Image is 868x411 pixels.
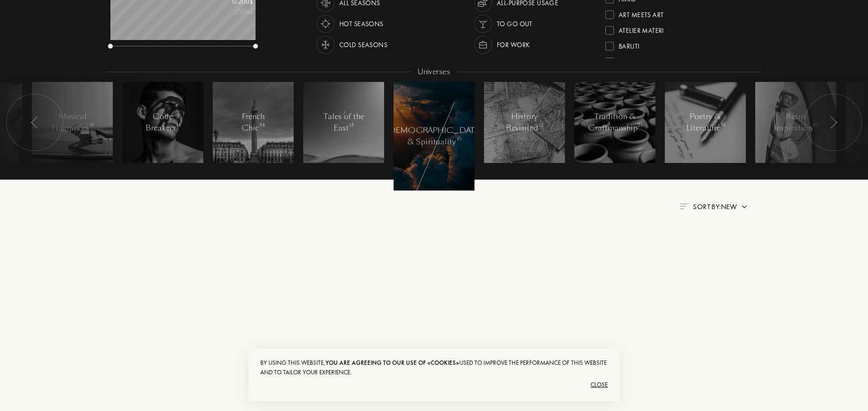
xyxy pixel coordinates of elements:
[619,22,664,35] div: Atelier Materi
[325,359,459,367] span: you are agreeing to our use of «cookies»
[680,203,687,209] img: filter_by.png
[233,111,274,134] div: French Chic
[685,111,726,134] div: Poetry & Literature
[109,314,151,332] div: _
[638,122,642,129] span: 71
[386,125,482,148] div: [DEMOGRAPHIC_DATA] & Spirituality
[339,15,384,33] div: Hot Seasons
[31,116,39,129] img: arr_left.svg
[349,122,354,129] span: 13
[497,15,533,33] div: To go Out
[497,36,530,54] div: For Work
[260,377,608,392] div: Close
[539,122,543,129] span: 12
[319,38,332,51] img: usage_season_cold_white.svg
[206,7,253,17] div: /50mL
[143,111,183,134] div: Code Breakers
[588,111,642,134] div: Tradition & Craftmanship
[111,240,149,277] img: pf_empty.png
[693,202,737,211] span: Sort by: New
[456,136,461,142] span: 10
[109,334,151,344] div: _
[411,67,457,78] div: Universes
[504,111,545,134] div: History Revisited
[619,54,666,67] div: Binet-Papillon
[619,7,663,20] div: Art Meets Art
[339,36,387,54] div: Cold Seasons
[319,17,332,30] img: usage_season_hot_white.svg
[829,116,837,129] img: arr_left.svg
[721,122,725,129] span: 15
[109,302,151,312] div: _
[476,38,490,51] img: usage_occasion_work_white.svg
[324,111,364,134] div: Tales of the East
[259,122,265,129] span: 34
[476,17,490,30] img: usage_occasion_party_white.svg
[176,122,181,129] span: 14
[619,38,640,51] div: Baruti
[740,203,748,211] img: arrow.png
[260,358,608,377] div: By using this website, used to improve the performance of this website and to tailor your experie...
